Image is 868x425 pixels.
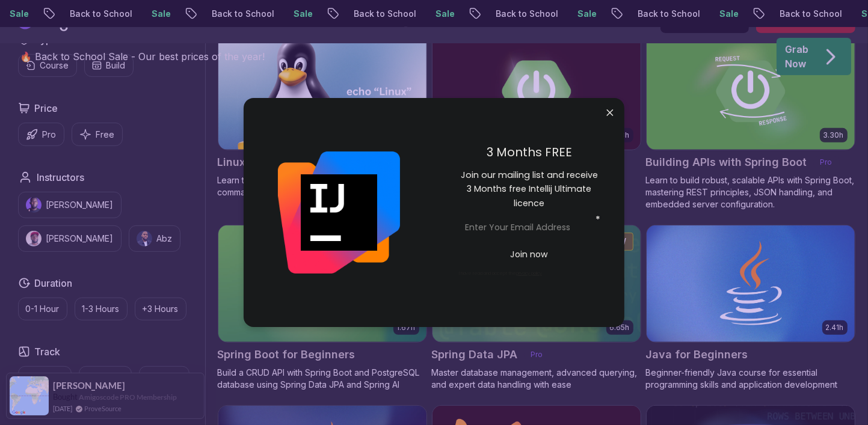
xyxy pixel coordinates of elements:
[18,298,67,320] button: 0-1 Hour
[646,154,807,171] h2: Building APIs with Spring Boot
[135,298,186,320] button: +3 Hours
[647,225,855,342] img: Java for Beginners card
[26,231,42,246] img: instructor img
[18,366,72,389] button: Front End
[429,8,511,20] p: Back to School
[53,403,72,414] span: [DATE]
[26,303,60,315] p: 0-1 Hour
[813,156,840,168] p: Pro
[87,371,124,384] p: Back End
[43,129,57,141] p: Pro
[26,371,64,384] p: Front End
[432,346,518,363] h2: Spring Data JPA
[35,344,61,359] h2: Track
[72,123,123,146] button: Free
[79,393,177,402] a: Amigoscode PRO Membership
[18,192,122,218] button: instructor img[PERSON_NAME]
[218,174,427,198] p: Learn the fundamentals of Linux and how to use the command line
[75,298,128,320] button: 1-3 Hours
[53,392,78,402] span: Bought
[46,199,114,211] p: [PERSON_NAME]
[826,323,844,332] p: 2.41h
[786,42,809,71] p: Grab Now
[524,349,550,361] p: Pro
[18,123,64,146] button: Pro
[3,8,85,20] p: Back to School
[397,323,416,332] p: 1.67h
[823,130,844,140] p: 3.30h
[20,49,265,64] p: 🔥 Back to School Sale - Our best prices of the year!
[218,225,427,391] a: Spring Boot for Beginners card1.67hNEWSpring Boot for BeginnersBuild a CRUD API with Spring Boot ...
[218,367,427,391] p: Build a CRUD API with Spring Boot and PostgreSQL database using Spring Data JPA and Spring AI
[35,276,73,290] h2: Duration
[218,154,324,171] h2: Linux Fundamentals
[432,367,641,391] p: Master database management, advanced querying, and expert data handling with ease
[147,371,182,384] p: Dev Ops
[37,170,85,185] h2: Instructors
[287,8,369,20] p: Back to School
[26,197,42,213] img: instructor img
[713,8,795,20] p: Back to School
[145,8,227,20] p: Back to School
[137,231,152,246] img: instructor img
[96,129,115,141] p: Free
[139,366,189,389] button: Dev Ops
[511,8,549,20] p: Sale
[53,381,125,391] span: [PERSON_NAME]
[129,225,180,252] button: instructor imgAbz
[85,8,123,20] p: Sale
[432,33,641,150] img: Advanced Spring Boot card
[218,32,427,198] a: Linux Fundamentals card6.00hLinux FundamentalsProLearn the fundamentals of Linux and how to use t...
[653,8,691,20] p: Sale
[218,225,426,342] img: Spring Boot for Beginners card
[646,367,855,391] p: Beginner-friendly Java course for essential programming skills and application development
[646,346,748,363] h2: Java for Beginners
[18,225,122,252] button: instructor img[PERSON_NAME]
[571,8,653,20] p: Back to School
[227,8,265,20] p: Sale
[82,303,120,315] p: 1-3 Hours
[647,33,855,150] img: Building APIs with Spring Boot card
[610,323,630,332] p: 6.65h
[795,8,833,20] p: Sale
[10,376,49,415] img: provesource social proof notification image
[35,101,58,115] h2: Price
[218,33,426,150] img: Linux Fundamentals card
[79,366,132,389] button: Back End
[646,225,855,391] a: Java for Beginners card2.41hJava for BeginnersBeginner-friendly Java course for essential program...
[369,8,407,20] p: Sale
[218,346,356,363] h2: Spring Boot for Beginners
[84,403,122,414] a: ProveSource
[646,174,855,210] p: Learn to build robust, scalable APIs with Spring Boot, mastering REST principles, JSON handling, ...
[46,233,114,245] p: [PERSON_NAME]
[646,32,855,210] a: Building APIs with Spring Boot card3.30hBuilding APIs with Spring BootProLearn to build robust, s...
[157,233,173,245] p: Abz
[143,303,179,315] p: +3 Hours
